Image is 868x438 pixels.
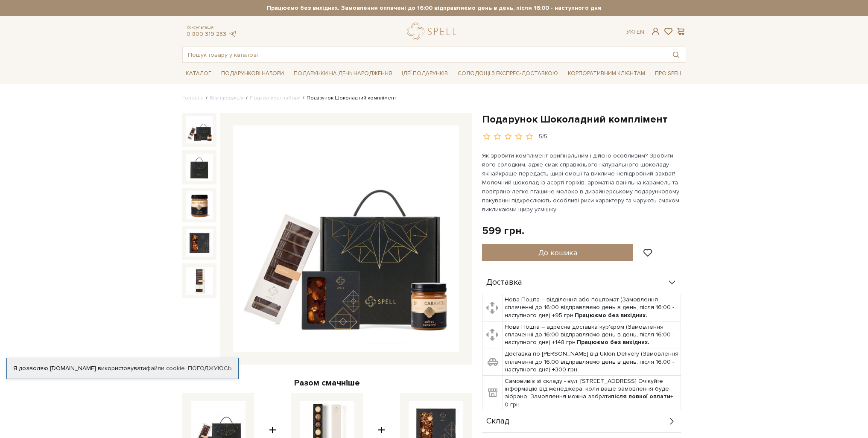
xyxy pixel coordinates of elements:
[626,28,644,36] div: Ук
[666,47,686,62] button: Пошук товару у каталозі
[182,4,686,12] strong: Працюємо без вихідних. Замовлення оплачені до 16:00 відправляємо день в день, після 16:00 - насту...
[486,418,509,425] span: Склад
[186,267,213,294] img: Подарунок Шоколадний комплімент
[210,95,244,101] a: Вся продукція
[503,294,681,321] td: Нова Пошта – відділення або поштомат (Замовлення сплаченні до 16:00 відправляємо день в день, піс...
[652,67,686,80] a: Про Spell
[186,229,213,257] img: Подарунок Шоколадний комплімент
[503,348,681,376] td: Доставка по [PERSON_NAME] від Uklon Delivery (Замовлення сплаченні до 16:00 відправляємо день в д...
[186,154,213,181] img: Подарунок Шоколадний комплімент
[146,365,185,372] a: файли cookie
[482,151,682,214] p: Як зробити комплімент оригінальним і дійсно особливим? Зробити його солодким, адже смак справжньо...
[228,30,237,38] a: telegram
[301,94,396,102] li: Подарунок Шоколадний комплімент
[482,113,686,126] h1: Подарунок Шоколадний комплімент
[7,365,238,372] div: Я дозволяю [DOMAIN_NAME] використовувати
[188,365,231,372] a: Погоджуюсь
[577,339,649,346] b: Працюємо без вихідних.
[611,393,670,400] b: після повної оплати
[186,116,213,143] img: Подарунок Шоколадний комплімент
[187,25,237,30] span: Консультація:
[187,30,226,38] a: 0 800 319 233
[407,23,460,40] a: logo
[218,67,287,80] a: Подарункові набори
[482,224,524,237] div: 599 грн.
[503,321,681,348] td: Нова Пошта – адресна доставка кур'єром (Замовлення сплаченні до 16:00 відправляємо день в день, п...
[182,377,472,388] div: Разом смачніше
[454,66,561,81] a: Солодощі з експрес-доставкою
[186,191,213,219] img: Подарунок Шоколадний комплімент
[575,312,647,319] b: Працюємо без вихідних.
[182,95,204,101] a: Головна
[564,67,649,80] a: Корпоративним клієнтам
[290,67,395,80] a: Подарунки на День народження
[182,67,215,80] a: Каталог
[637,28,644,35] a: En
[486,279,522,286] span: Доставка
[482,244,634,261] button: До кошика
[538,248,577,257] span: До кошика
[634,28,635,35] span: |
[183,47,666,62] input: Пошук товару у каталозі
[398,67,451,80] a: Ідеї подарунків
[233,126,459,352] img: Подарунок Шоколадний комплімент
[503,376,681,411] td: Самовивіз зі складу - вул. [STREET_ADDRESS] Очікуйте інформацію від менеджера, коли ваше замовлен...
[539,133,547,141] div: 5/5
[250,95,301,101] a: Подарункові набори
